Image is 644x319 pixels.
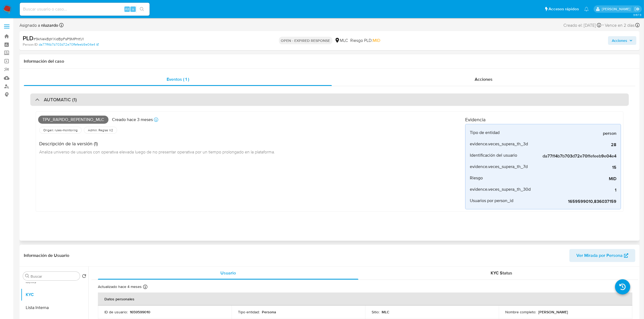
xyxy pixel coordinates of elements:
[351,38,381,43] span: Riesgo PLD:
[602,6,632,12] p: pablo.ruidiaz@mercadolibre.com
[491,270,513,276] span: KYC Status
[21,301,88,314] button: Lista Interna
[576,249,623,262] span: Ver Mirada por Persona
[31,274,78,279] input: Buscar
[104,310,128,314] p: ID de usuario :
[569,249,635,262] button: Ver Mirada por Persona
[238,310,260,314] p: Tipo entidad :
[43,128,78,132] span: Origen: rules-monitoring
[373,37,381,43] span: MID
[98,284,142,289] p: Actualizado hace 4 meses
[136,5,147,13] button: search-icon
[112,117,153,123] p: Creado hace 3 meses
[23,34,34,42] b: PLD
[19,22,58,28] span: Asignado a
[612,36,627,45] span: Acciones
[605,22,635,28] span: Vence en 2 días
[25,274,29,278] button: Buscar
[167,76,189,82] span: Eventos ( 1 )
[549,6,579,12] span: Accesos rápidos
[30,93,629,106] div: AUTOMATIC (1)
[87,128,114,132] span: Admin. Reglas V2
[584,7,589,11] a: Notificaciones
[505,310,536,314] p: Nombre completo :
[634,6,640,12] a: Salir
[538,310,568,314] p: [PERSON_NAME]
[24,59,635,64] h1: Información del caso
[82,274,86,280] button: Volver al orden por defecto
[40,22,58,28] b: nluzardo
[279,37,332,44] p: OPEN - EXPIRED RESPONSE
[262,310,276,314] p: Persona
[475,76,493,82] span: Acciones
[372,310,379,314] p: Sitio :
[220,270,236,276] span: Usuario
[20,6,150,13] input: Buscar usuario o caso...
[38,116,108,124] span: Tpv_rapido_repentino_mlc
[563,22,601,29] div: Creado el: [DATE]
[125,6,129,12] span: Alt
[21,288,88,301] button: KYC
[335,38,348,43] div: MLC
[130,310,150,314] p: 1659599010
[34,36,84,42] span: # 9kNekBpYXidBpFsP9MPhtfJ1
[39,149,275,155] span: Analiza universo de usuarios con operativa elevada luego de no presentar operativa por un tiempo ...
[39,141,275,147] h4: Descripción de la versión (1)
[98,293,632,305] th: Datos personales
[39,42,99,47] a: da77ff4b7b703d72e70ffefeeb9e04e4
[382,310,389,314] p: MLC
[44,97,77,103] h3: AUTOMATIC (1)
[24,253,69,258] h1: Información de Usuario
[602,22,604,29] span: -
[132,6,134,12] span: s
[23,42,38,47] b: Person ID
[608,36,636,45] button: Acciones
